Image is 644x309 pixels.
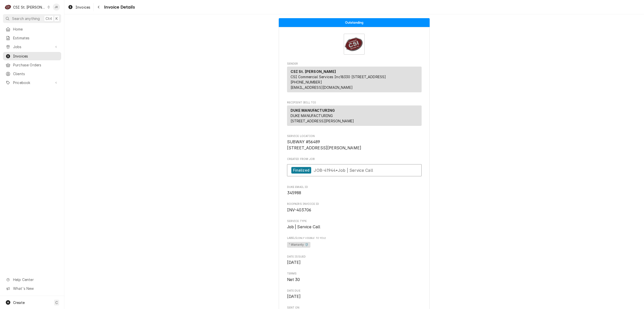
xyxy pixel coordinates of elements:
[287,101,422,128] div: Invoice Recipient
[287,272,422,283] div: Terms
[287,289,422,300] div: Date Due
[287,105,422,128] div: Recipient (Bill To)
[287,157,422,179] div: Created From Job
[287,157,422,161] span: Created From Job
[287,219,422,230] div: Service Type
[314,167,373,173] span: JOB-41944 • Job | Service Call
[287,139,361,150] span: SUBWAY #56489 [STREET_ADDRESS][PERSON_NAME]
[287,105,422,126] div: Recipient (Bill To)
[13,300,25,305] span: Create
[287,62,422,66] span: Sender
[53,4,60,11] div: Jessica Rentfro's Avatar
[287,67,422,94] div: Sender
[297,237,326,239] span: (Only Visible to You)
[75,5,90,10] span: Invoices
[3,34,61,42] a: Estimates
[287,134,422,138] span: Service Location
[13,277,58,282] span: Help Center
[13,80,51,85] span: Pricebook
[3,284,61,293] a: Go to What's New
[3,52,61,60] a: Invoices
[287,202,422,213] div: Roopairs Invoice ID
[287,260,422,266] span: Date Issued
[291,167,311,174] div: Finalized
[287,236,422,240] span: Labels
[13,26,59,32] span: Home
[287,224,320,229] span: Job | Service Call
[291,114,354,123] span: DUKE MANUFACTURING [STREET_ADDRESS][PERSON_NAME]
[287,139,422,151] span: Service Location
[287,164,422,177] a: View Job
[344,34,365,55] img: Logo
[3,78,61,87] a: Go to Pricebook
[287,236,422,248] div: [object Object]
[287,185,422,189] span: DUKE email ID
[3,25,61,33] a: Home
[287,62,422,95] div: Invoice Sender
[287,190,301,195] span: 345988
[3,43,61,51] a: Go to Jobs
[13,286,58,291] span: What's New
[287,294,301,299] span: [DATE]
[66,3,92,11] a: Invoices
[13,53,59,59] span: Invoices
[287,202,422,206] span: Roopairs Invoice ID
[53,4,60,11] div: JR
[3,275,61,284] a: Go to Help Center
[5,4,12,11] div: C
[287,190,422,196] span: DUKE email ID
[287,219,422,223] span: Service Type
[287,208,311,212] span: INV-403706
[12,16,40,21] span: Search anything
[3,61,61,69] a: Purchase Orders
[287,289,422,293] span: Date Due
[13,44,51,49] span: Jobs
[287,101,422,105] span: Recipient (Bill To)
[5,4,12,11] div: CSI St. Louis's Avatar
[291,80,322,84] a: [PHONE_NUMBER]
[291,85,353,90] a: [EMAIL_ADDRESS][DOMAIN_NAME]
[13,35,59,41] span: Estimates
[287,277,300,282] span: Net 30
[13,62,59,68] span: Purchase Orders
[287,242,311,248] span: ¹ Warranty 🛡️
[291,69,336,74] strong: CSI St. [PERSON_NAME]
[56,16,58,21] span: K
[287,185,422,196] div: DUKE email ID
[287,134,422,151] div: Service Location
[291,108,335,113] strong: DUKE MANUFACTURING
[95,3,103,11] button: Navigate back
[13,5,46,10] div: CSI St. [PERSON_NAME]
[291,75,386,79] span: CSI Commercial Services Inc18330 [STREET_ADDRESS]
[3,70,61,78] a: Clients
[287,294,422,300] span: Date Due
[13,71,59,76] span: Clients
[287,255,422,259] span: Date Issued
[287,241,422,249] span: [object Object]
[279,18,430,27] div: Status
[287,260,301,265] span: [DATE]
[287,272,422,276] span: Terms
[287,224,422,230] span: Service Type
[345,21,364,24] span: Outstanding
[287,277,422,283] span: Terms
[103,4,135,11] span: Invoice Details
[55,300,58,305] span: C
[287,255,422,266] div: Date Issued
[3,14,61,23] button: Search anythingCtrlK
[287,67,422,92] div: Sender
[287,207,422,213] span: Roopairs Invoice ID
[46,16,52,21] span: Ctrl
